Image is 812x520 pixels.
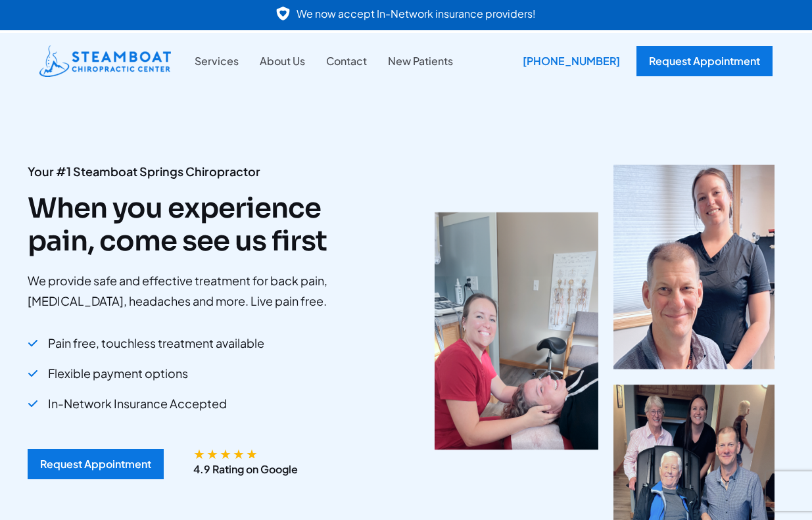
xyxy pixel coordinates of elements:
[28,449,164,479] a: Request Appointment
[48,392,227,415] span: In-Network Insurance Accepted
[193,448,259,458] div: 4.9/5
[193,448,205,458] span: ★
[377,53,464,70] a: New Patients
[48,362,188,385] span: Flexible payment options
[193,461,298,478] p: 4.9 Rating on Google
[636,46,773,76] a: Request Appointment
[28,164,260,179] strong: Your #1 Steamboat Springs Chiropractor
[39,45,171,77] img: Steamboat Chiropractic Center
[316,53,377,70] a: Contact
[48,331,264,355] span: Pain free, touchless treatment available
[28,271,359,311] p: We provide safe and effective treatment for back pain, [MEDICAL_DATA], headaches and more. Live p...
[513,46,630,76] div: [PHONE_NUMBER]
[220,448,231,458] span: ★
[40,459,151,469] div: Request Appointment
[28,192,359,258] h2: When you experience pain, come see us first
[184,53,464,70] nav: Site Navigation
[184,53,249,70] a: Services
[249,53,316,70] a: About Us
[246,448,258,458] span: ★
[233,448,245,458] span: ★
[206,448,218,458] span: ★
[513,46,623,76] a: [PHONE_NUMBER]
